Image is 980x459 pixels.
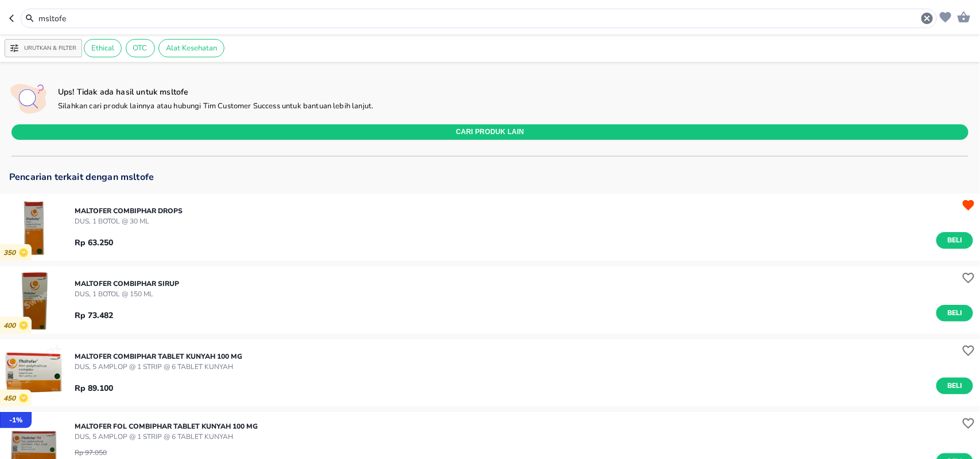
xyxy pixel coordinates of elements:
button: CARI PRODUK LAIN [11,124,969,140]
p: DUS, 5 AMPLOP @ 1 STRIP @ 6 TABLET KUNYAH [75,431,258,442]
p: MALTOFER Combiphar SIRUP [75,278,179,289]
p: - 1 % [9,415,22,425]
span: Beli [945,380,964,392]
p: DUS, 5 AMPLOP @ 1 STRIP @ 6 TABLET KUNYAH [75,362,242,372]
p: DUS, 1 BOTOL @ 150 ML [75,289,179,299]
p: 450 [3,394,19,403]
p: Ups! Tidak ada hasil untuk msltofe [58,87,373,97]
p: 400 [3,321,19,330]
p: MALTOFER Combiphar TABLET KUNYAH 100 MG [75,351,242,362]
button: Beli [936,305,973,321]
div: Ethical [84,39,122,57]
span: OTC [126,43,154,53]
p: DUS, 1 BOTOL @ 30 ML [75,216,183,226]
button: Beli [936,232,973,249]
div: OTC [126,39,155,57]
p: Urutkan & Filter [24,44,76,53]
p: Rp 73.482 [75,309,113,321]
p: Rp 97.050 [75,448,113,458]
input: Cari 4000+ produk di sini [37,13,920,25]
p: Silahkan cari produk lainnya atau hubungi Tim Customer Success untuk bantuan lebih lanjut. [58,101,373,112]
div: Alat Kesehatan [158,39,224,57]
p: Rp 63.250 [75,237,113,249]
button: Beli [936,378,973,394]
span: Ethical [84,43,121,53]
img: no available products [7,78,49,120]
span: Beli [945,234,964,246]
p: Rp 89.100 [75,382,113,394]
span: Beli [945,307,964,319]
p: MALTOFER Combiphar DROPS [75,206,183,216]
p: 350 [3,249,19,257]
p: MALTOFER FOL Combiphar TABLET KUNYAH 100 MG [75,421,258,431]
button: Urutkan & Filter [5,39,82,57]
span: Alat Kesehatan [159,43,224,53]
p: Pencarian terkait dengan msltofe [9,172,971,182]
